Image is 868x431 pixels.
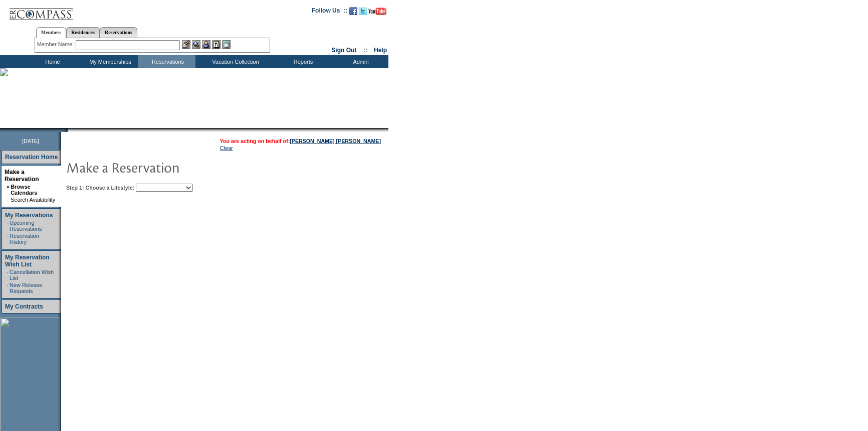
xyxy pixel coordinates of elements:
b: Step 1: Choose a Lifestyle: [66,185,134,191]
a: Reservation Home [5,154,58,161]
img: View [192,40,200,49]
a: Subscribe to our YouTube Channel [368,10,386,16]
img: Reservations [212,40,221,49]
img: pgTtlMakeReservation.gif [66,157,267,177]
td: · [7,220,9,232]
td: My Memberships [80,55,138,68]
img: b_edit.gif [182,40,190,49]
a: Residences [66,27,100,38]
td: Reservations [138,55,195,68]
span: :: [363,47,367,54]
a: My Reservation Wish List [5,254,50,268]
a: Clear [220,145,233,151]
td: Vacation Collection [195,55,273,68]
a: Sign Out [331,47,356,54]
img: Become our fan on Facebook [349,7,357,15]
a: Become our fan on Facebook [349,10,357,16]
a: Follow us on Twitter [359,10,367,16]
a: My Contracts [5,303,43,310]
td: Reports [273,55,331,68]
a: Reservation History [10,233,39,245]
td: Admin [331,55,388,68]
td: · [7,197,10,203]
img: Impersonate [202,40,210,49]
img: b_calculator.gif [222,40,231,49]
span: You are acting on behalf of: [220,138,381,144]
a: Cancellation Wish List [10,269,54,281]
img: Subscribe to our YouTube Channel [368,8,386,15]
a: Members [36,27,67,38]
td: · [7,282,9,294]
td: · [7,233,9,245]
td: · [7,269,9,281]
a: Help [374,47,387,54]
img: promoShadowLeftCorner.gif [64,128,68,132]
a: Browse Calendars [11,184,37,196]
img: Follow us on Twitter [359,7,367,15]
b: » [7,184,10,190]
div: Member Name: [37,40,76,49]
a: Search Availability [11,197,55,203]
a: My Reservations [5,212,53,219]
span: [DATE] [22,138,39,144]
td: Home [23,55,80,68]
a: Reservations [100,27,137,38]
a: Make a Reservation [5,169,39,183]
a: [PERSON_NAME] [PERSON_NAME] [290,138,381,144]
a: New Release Requests [10,282,42,294]
img: blank.gif [68,128,69,132]
a: Upcoming Reservations [10,220,42,232]
td: Follow Us :: [312,6,347,18]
